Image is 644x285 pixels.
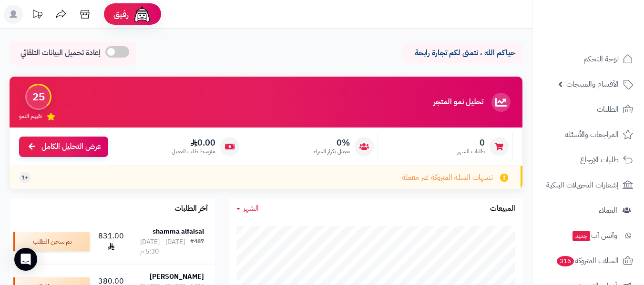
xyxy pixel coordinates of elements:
h3: تحليل نمو المتجر [433,98,483,107]
span: 0% [314,138,350,148]
span: المراجعات والأسئلة [565,128,619,141]
span: عرض التحليل الكامل [41,141,101,152]
a: تحديثات المنصة [25,5,49,26]
span: وآتس آب [572,229,617,242]
a: العملاء [538,199,638,222]
a: السلات المتروكة316 [538,249,638,272]
span: تنبيهات السلة المتروكة غير مفعلة [402,172,493,183]
a: لوحة التحكم [538,48,638,70]
a: وآتس آبجديد [538,224,638,247]
a: الشهر [236,203,259,214]
span: متوسط طلب العميل [172,147,215,156]
span: لوحة التحكم [583,52,619,66]
h3: المبيعات [490,205,515,213]
div: تم شحن الطلب [13,232,90,251]
span: إشعارات التحويلات البنكية [546,178,619,192]
td: 831.00 [93,219,129,264]
span: الطلبات [597,103,619,116]
div: [DATE] - [DATE] 5:30 م [140,237,190,256]
span: معدل تكرار الشراء [314,147,350,156]
span: رفيق [113,9,129,20]
span: 0 [457,138,485,148]
img: ai-face.png [133,5,152,24]
strong: shamma alfaisal [153,226,204,236]
span: 316 [557,256,574,266]
span: 0.00 [172,138,215,148]
span: +1 [21,174,28,182]
span: إعادة تحميل البيانات التلقائي [20,48,101,59]
strong: [PERSON_NAME] [150,272,204,282]
span: العملاء [599,204,617,217]
span: الأقسام والمنتجات [566,78,619,91]
span: طلبات الإرجاع [580,153,619,167]
span: طلبات الشهر [457,147,485,156]
h3: آخر الطلبات [174,205,208,213]
span: السلات المتروكة [556,254,619,267]
span: الشهر [243,203,259,214]
div: Open Intercom Messenger [14,248,37,271]
p: حياكم الله ، نتمنى لكم تجارة رابحة [410,48,515,59]
a: طلبات الإرجاع [538,148,638,171]
span: جديد [572,231,590,241]
div: #487 [190,237,204,256]
a: عرض التحليل الكامل [19,137,108,157]
a: إشعارات التحويلات البنكية [538,174,638,197]
a: المراجعات والأسئلة [538,123,638,146]
a: الطلبات [538,98,638,121]
span: تقييم النمو [19,112,42,120]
